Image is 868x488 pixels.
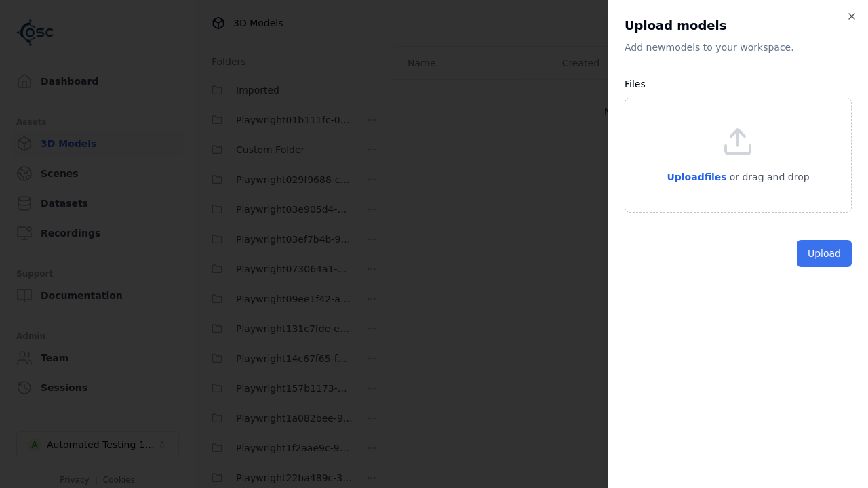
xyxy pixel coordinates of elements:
[625,16,852,35] h2: Upload models
[797,240,852,267] button: Upload
[625,41,852,54] p: Add new model s to your workspace.
[625,79,646,89] label: Files
[667,171,726,182] span: Upload files
[727,169,810,185] p: or drag and drop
